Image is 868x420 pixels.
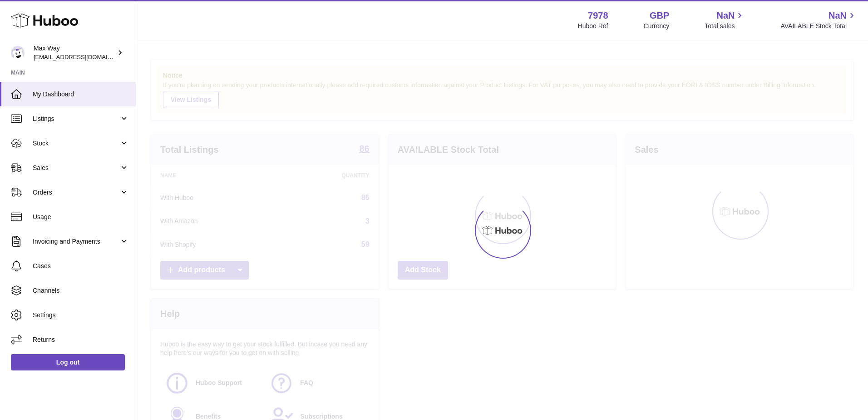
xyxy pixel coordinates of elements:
span: NaN [829,10,847,22]
span: Cases [33,262,129,270]
div: Currency [644,22,670,30]
span: Listings [33,115,119,123]
div: Max Way [34,44,115,61]
span: Settings [33,311,129,320]
span: Returns [33,335,129,344]
span: [EMAIL_ADDRESS][DOMAIN_NAME] [34,53,133,60]
a: NaN Total sales [705,10,745,30]
span: Channels [33,286,129,295]
span: NaN [716,10,735,22]
span: Invoicing and Payments [33,237,119,246]
span: My Dashboard [33,90,129,99]
img: internalAdmin-7978@internal.huboo.com [11,46,25,60]
span: Total sales [705,22,745,30]
span: AVAILABLE Stock Total [780,22,857,30]
span: Sales [33,164,119,172]
a: NaN AVAILABLE Stock Total [780,10,857,30]
span: Stock [33,139,119,148]
span: Orders [33,188,119,197]
div: Huboo Ref [578,22,608,30]
strong: GBP [650,10,669,22]
a: Log out [11,354,125,370]
span: Usage [33,213,129,221]
strong: 7978 [588,10,608,22]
